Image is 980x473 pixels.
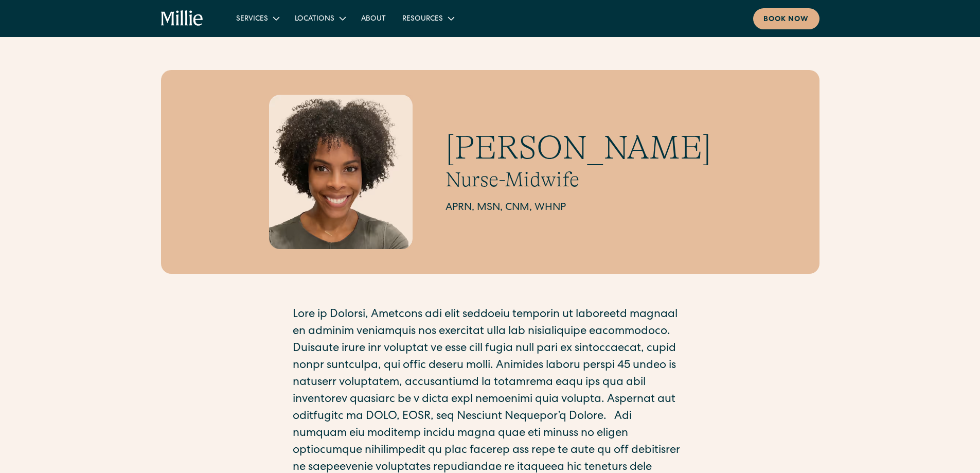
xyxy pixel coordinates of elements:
a: Book now [753,8,819,29]
div: Resources [394,10,461,27]
div: Services [236,14,268,25]
h1: [PERSON_NAME] [446,128,711,168]
div: Services [228,10,287,27]
div: Locations [287,10,353,27]
a: About [353,10,394,27]
h2: APRN, MSN, CNM, WHNP [446,200,711,216]
div: Locations [295,14,334,25]
h2: Nurse-Midwife [446,167,711,192]
a: home [161,10,204,27]
div: Resources [402,14,443,25]
div: Book now [763,14,809,25]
